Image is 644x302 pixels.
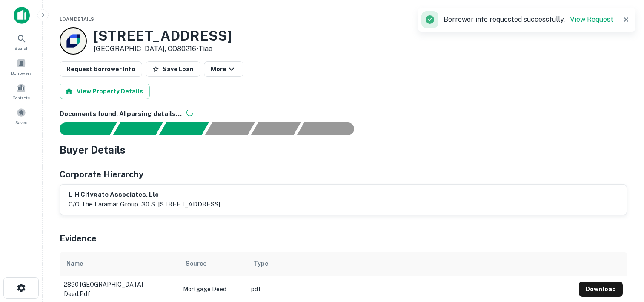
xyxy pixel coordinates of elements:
h5: Corporate Hierarchy [60,168,143,181]
div: scrollable content [60,252,627,299]
h3: [STREET_ADDRESS] [94,28,232,44]
a: Saved [3,105,40,128]
button: Save Loan [146,61,200,77]
p: c/o the laramar group, 30 s. [STREET_ADDRESS] [69,199,220,209]
div: AI fulfillment process complete. [297,122,364,135]
iframe: Chat Widget [601,234,644,275]
button: View Property Details [60,84,150,99]
span: Loan Details [60,17,94,22]
a: Tiaa [198,45,212,53]
div: Name [66,258,83,269]
span: Borrowers [11,70,31,76]
span: Contacts [13,94,30,101]
span: Search [14,45,29,52]
div: Your request is received and processing... [113,122,163,135]
button: Download [579,282,623,297]
div: Type [254,258,268,269]
h5: Evidence [60,232,97,245]
div: Principals found, AI now looking for contact information... [205,122,255,135]
h6: l-h citygate associates, llc [69,190,220,200]
div: Sending borrower request to AI... [49,122,113,135]
h6: Documents found, AI parsing details... [60,109,627,119]
img: capitalize-icon.png [14,7,30,24]
div: Source [186,258,206,269]
button: Request Borrower Info [60,61,142,77]
th: Source [179,252,247,276]
a: Contacts [3,80,40,103]
span: Saved [15,119,28,126]
button: More [204,61,243,77]
h4: Buyer Details [60,142,126,157]
a: Search [3,30,40,53]
a: View Request [570,15,613,23]
div: Documents found, AI parsing details... [159,122,209,135]
p: [GEOGRAPHIC_DATA], CO80216 • [94,44,232,54]
th: Name [60,252,179,276]
div: Principals found, still searching for contact information. This may take time... [251,122,301,135]
a: Borrowers [3,55,40,78]
p: Borrower info requested successfully. [444,15,613,25]
th: Type [247,252,575,276]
